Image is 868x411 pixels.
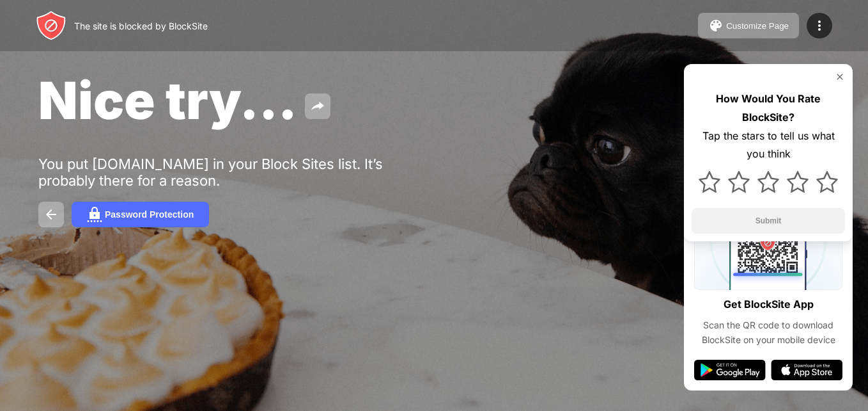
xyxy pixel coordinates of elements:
img: star.svg [728,171,750,193]
img: star.svg [816,171,838,193]
div: How Would You Rate BlockSite? [692,90,845,127]
img: star.svg [787,171,809,193]
img: pallet.svg [708,18,724,33]
img: share.svg [310,99,325,114]
button: Password Protection [72,202,209,227]
button: Customize Page [698,13,799,38]
div: The site is blocked by BlockSite [74,20,208,31]
img: back.svg [43,207,59,222]
img: google-play.svg [694,360,766,380]
img: password.svg [87,207,102,222]
div: Scan the QR code to download BlockSite on your mobile device [694,318,842,347]
img: star.svg [699,171,720,193]
div: Get BlockSite App [724,295,814,314]
img: rate-us-close.svg [835,72,845,82]
div: Tap the stars to tell us what you think [692,127,845,164]
div: Customize Page [726,21,789,31]
img: star.svg [757,171,779,193]
img: menu-icon.svg [812,18,827,33]
div: Password Protection [105,209,194,220]
img: header-logo.svg [36,10,66,41]
img: app-store.svg [771,360,842,380]
button: Submit [692,208,845,234]
span: Nice try... [38,69,297,131]
div: You put [DOMAIN_NAME] in your Block Sites list. It’s probably there for a reason. [38,156,433,189]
